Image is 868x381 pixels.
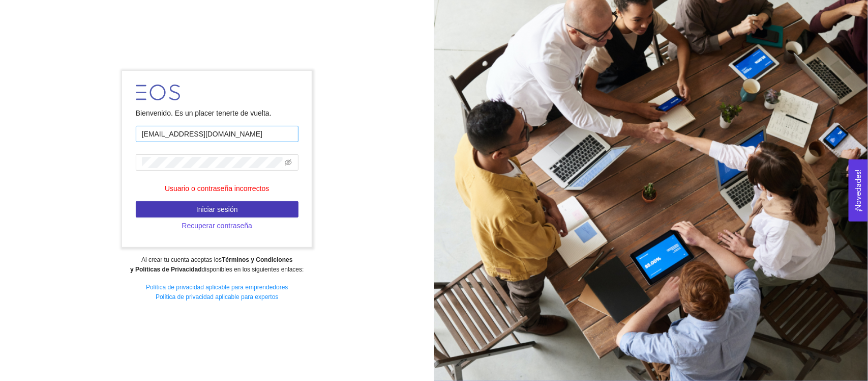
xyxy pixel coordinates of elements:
[136,217,298,234] button: Recuperar contraseña
[196,204,238,215] span: Iniciar sesión
[136,201,298,217] button: Iniciar sesión
[156,293,278,301] a: Política de privacidad aplicable para expertos
[136,107,298,119] div: Bienvenido. Es un placer tenerte de vuelta.
[849,159,868,222] button: Open Feedback Widget
[136,126,298,142] input: Correo electrónico
[136,85,180,100] img: LOGO
[136,183,298,194] p: Usuario o contraseña incorrectos
[136,222,298,230] a: Recuperar contraseña
[7,255,427,275] div: Al crear tu cuenta aceptas los disponibles en los siguientes enlaces:
[182,220,252,231] span: Recuperar contraseña
[285,159,292,166] span: eye-invisible
[146,284,288,291] a: Política de privacidad aplicable para emprendedores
